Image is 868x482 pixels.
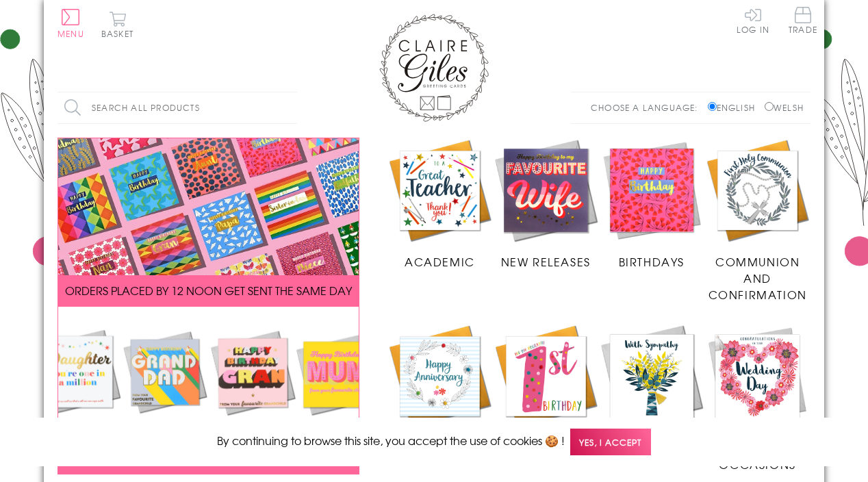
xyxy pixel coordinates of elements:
a: Anniversary [387,323,493,456]
span: Yes, I accept [570,429,651,455]
label: English [708,101,762,114]
a: Birthdays [599,138,705,270]
span: Menu [58,27,84,40]
span: Birthdays [619,253,685,270]
input: English [708,102,717,111]
span: Academic [405,253,475,270]
input: Search [283,92,297,123]
span: ORDERS PLACED BY 12 NOON GET SENT THE SAME DAY [65,282,352,299]
label: Welsh [765,101,804,114]
a: Sympathy [599,323,705,456]
span: New Releases [501,253,591,270]
a: Log In [737,7,769,34]
a: Academic [387,138,493,270]
input: Welsh [765,102,774,111]
button: Menu [58,9,84,38]
button: Basket [99,11,136,38]
a: New Releases [493,138,599,270]
a: Trade [789,7,817,36]
span: Communion and Confirmation [709,253,807,303]
p: Choose a language: [591,101,705,114]
a: Communion and Confirmation [704,138,810,303]
span: Trade [789,7,817,34]
a: Age Cards [493,323,599,456]
a: Wedding Occasions [704,323,810,472]
input: Search all products [58,92,297,123]
img: Claire Giles Greetings Cards [379,14,489,122]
